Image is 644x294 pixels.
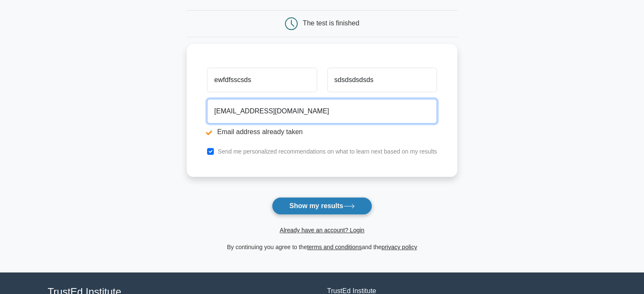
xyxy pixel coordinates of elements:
label: Send me personalized recommendations on what to learn next based on my results [218,148,437,155]
div: The test is finished [303,19,359,27]
a: Already have an account? Login [279,227,364,234]
button: Show my results [272,197,372,215]
input: Email [207,99,437,124]
a: terms and conditions [307,244,362,250]
input: First name [207,68,317,92]
div: By continuing you agree to the and the [182,242,462,252]
li: Email address already taken [207,127,437,137]
input: Last name [327,68,437,92]
a: privacy policy [381,244,417,250]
